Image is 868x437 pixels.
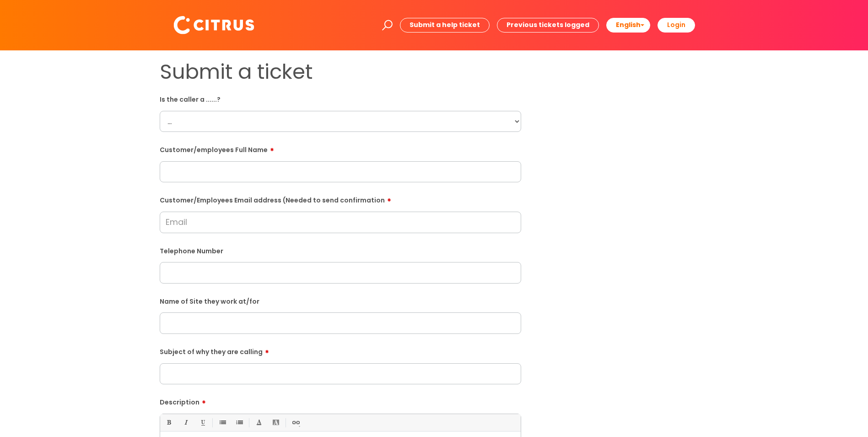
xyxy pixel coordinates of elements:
b: Login [667,20,685,29]
a: Back Color [270,417,281,428]
a: Submit a help ticket [400,18,490,32]
a: Link [290,417,301,428]
h1: Submit a ticket [160,60,521,84]
a: Login [658,18,695,32]
label: Description [160,395,521,406]
label: Customer/Employees Email address (Needed to send confirmation [160,193,521,204]
a: • Unordered List (Ctrl-Shift-7) [216,417,228,428]
a: Underline(Ctrl-U) [197,417,208,428]
a: Font Color [253,417,264,428]
label: Customer/employees Full Name [160,143,521,154]
a: Bold (Ctrl-B) [163,417,174,428]
span: English [616,20,641,29]
a: Italic (Ctrl-I) [180,417,191,428]
label: Telephone Number [160,246,521,255]
label: Is the caller a ......? [160,94,521,104]
label: Subject of why they are calling [160,345,521,356]
a: Previous tickets logged [497,18,599,32]
a: 1. Ordered List (Ctrl-Shift-8) [233,417,245,428]
input: Email [160,212,521,233]
label: Name of Site they work at/for [160,296,521,306]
